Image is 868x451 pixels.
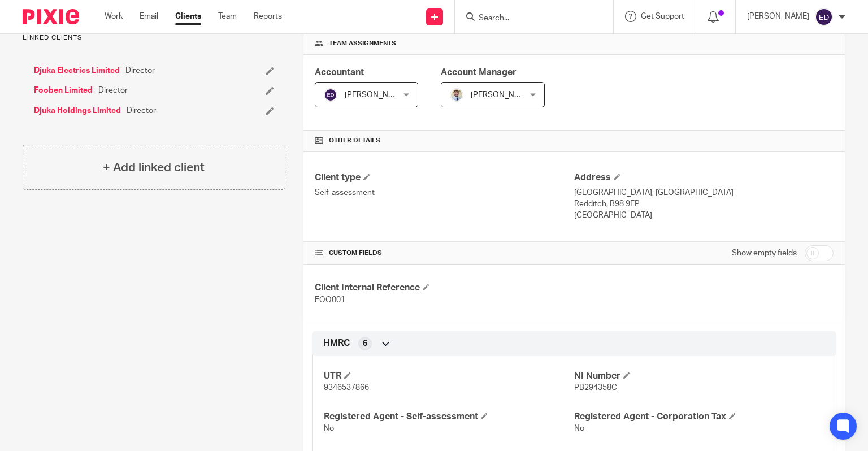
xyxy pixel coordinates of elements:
[103,159,205,176] h4: + Add linked client
[324,88,337,102] img: svg%3E
[574,198,834,210] p: Redditch, B98 9EP
[441,68,517,77] span: Account Manager
[315,172,574,184] h4: Client type
[574,210,834,221] p: [GEOGRAPHIC_DATA]
[574,172,834,184] h4: Address
[345,91,407,99] span: [PERSON_NAME]
[127,105,156,116] span: Director
[218,11,237,22] a: Team
[471,91,533,99] span: [PERSON_NAME]
[34,105,121,116] a: Djuka Holdings Limited
[641,12,684,20] span: Get Support
[315,249,574,258] h4: CUSTOM FIELDS
[574,187,834,198] p: [GEOGRAPHIC_DATA], [GEOGRAPHIC_DATA]
[324,424,334,432] span: No
[329,39,396,48] span: Team assignments
[324,411,574,423] h4: Registered Agent - Self-assessment
[574,424,584,432] span: No
[175,11,201,22] a: Clients
[324,384,369,392] span: 9346537866
[23,9,79,24] img: Pixie
[315,282,574,294] h4: Client Internal Reference
[315,296,345,304] span: FOO001
[574,384,617,392] span: PB294358C
[34,65,120,76] a: Djuka Electrics Limited
[323,337,350,349] span: HMRC
[140,11,158,22] a: Email
[105,11,123,22] a: Work
[324,370,574,382] h4: UTR
[815,8,833,26] img: svg%3E
[315,68,364,77] span: Accountant
[450,88,463,102] img: 1693835698283.jfif
[125,65,155,76] span: Director
[478,14,579,24] input: Search
[329,136,380,145] span: Other details
[254,11,282,22] a: Reports
[574,370,824,382] h4: NI Number
[732,248,797,259] label: Show empty fields
[315,187,574,198] p: Self-assessment
[34,85,93,96] a: Fooben Limited
[574,411,824,423] h4: Registered Agent - Corporation Tax
[747,11,809,22] p: [PERSON_NAME]
[23,33,285,42] p: Linked clients
[363,338,367,349] span: 6
[98,85,128,96] span: Director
